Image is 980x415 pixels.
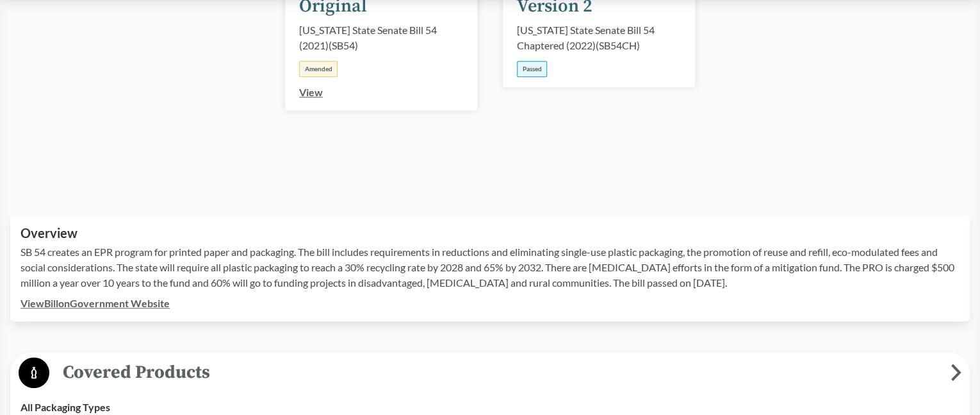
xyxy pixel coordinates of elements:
[20,297,170,309] a: ViewBillonGovernment Website
[15,357,965,389] button: Covered Products
[20,244,960,291] p: SB 54 creates an EPR program for printed paper and packaging. The bill includes requirements in r...
[20,226,960,241] h2: Overview
[299,86,323,98] a: View
[299,22,463,53] div: [US_STATE] State Senate Bill 54 (2021) ( SB54 )
[517,22,681,53] div: [US_STATE] State Senate Bill 54 Chaptered (2022) ( SB54CH )
[517,61,547,77] div: Passed
[49,358,951,387] span: Covered Products
[299,61,338,77] div: Amended
[20,401,110,413] strong: All Packaging Types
